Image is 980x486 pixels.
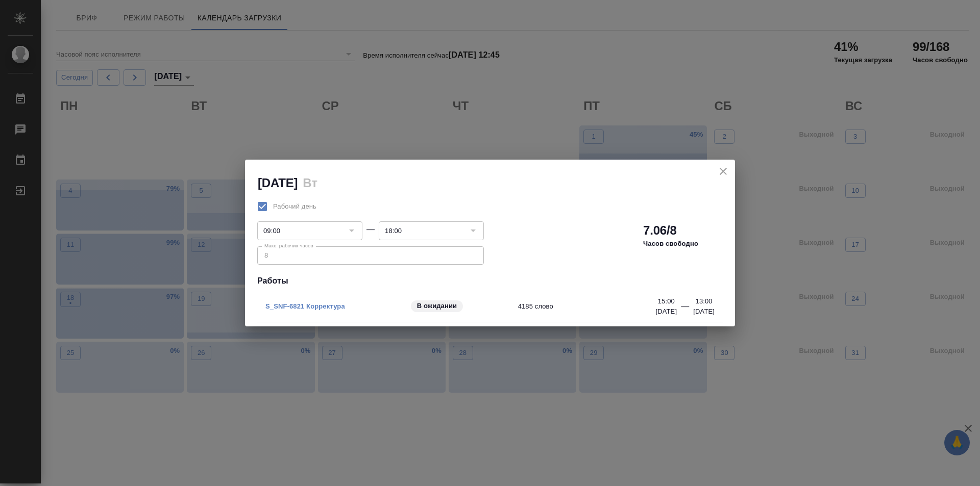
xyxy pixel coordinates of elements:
div: — [366,223,375,236]
span: Рабочий день [273,201,316,212]
p: [DATE] [655,306,677,317]
h4: Работы [257,275,723,287]
h2: [DATE] [258,176,298,190]
p: Часов свободно [643,239,698,249]
button: close [716,164,731,179]
div: — [681,300,689,317]
p: 15:00 [658,296,675,306]
p: 13:00 [696,296,713,306]
p: В ожидании [417,301,457,311]
h2: 7.06/8 [643,222,677,239]
h2: Вт [303,176,317,190]
span: 4185 слово [518,301,663,312]
a: S_SNF-6821 Корректура [265,302,345,310]
p: [DATE] [693,306,715,317]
